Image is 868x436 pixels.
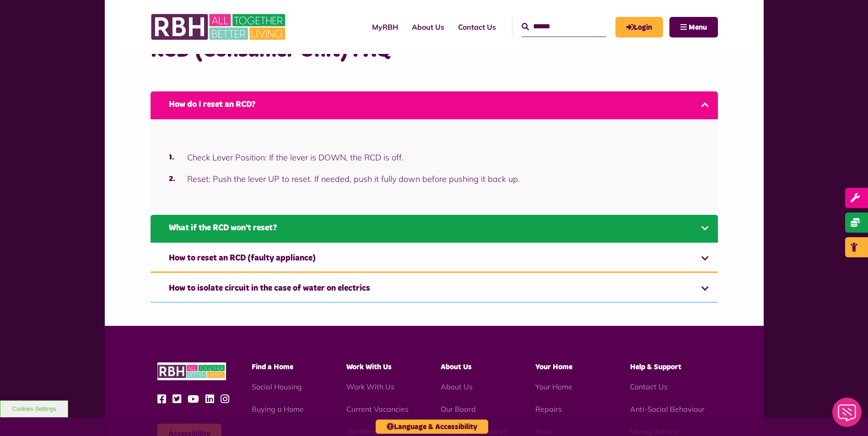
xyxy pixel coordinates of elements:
[689,24,707,31] span: Menu
[535,363,572,371] span: Your Home
[630,363,681,371] span: Help & Support
[346,363,392,371] span: Work With Us
[151,245,718,273] a: How to reset an RCD (faulty appliance)
[669,17,718,37] button: Navigation
[252,382,302,391] a: Social Housing - open in a new tab
[376,420,488,434] button: Language & Accessibility
[441,404,476,414] a: Our Board
[157,362,226,380] img: RBH
[346,382,394,391] a: Work With Us
[451,15,503,39] a: Contact Us
[535,404,562,414] a: Repairs
[151,119,718,213] div: How do I reset an RCD?
[441,363,472,371] span: About Us
[405,15,451,39] a: About Us
[151,215,718,243] a: What if the RCD won't reset?
[522,17,606,37] input: Search
[630,382,668,391] a: Contact Us
[615,17,663,37] a: MyRBH
[151,91,718,119] a: How do I reset an RCD?
[346,404,409,414] a: Current Vacancies
[365,15,405,39] a: MyRBH
[169,151,700,164] li: Check Lever Position: If the lever is DOWN, the RCD is off.
[252,404,304,414] a: Buying a Home
[630,404,705,414] a: Anti-Social Behaviour
[535,382,572,391] a: Your Home
[151,9,288,45] img: RBH
[252,363,293,371] span: Find a Home
[151,275,718,303] a: How to isolate circuit in the case of water on electrics
[441,382,473,391] a: About Us
[169,173,700,185] li: Reset: Push the lever UP to reset. If needed, push it fully down before pushing it back up.
[827,395,868,436] iframe: Netcall Web Assistant for live chat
